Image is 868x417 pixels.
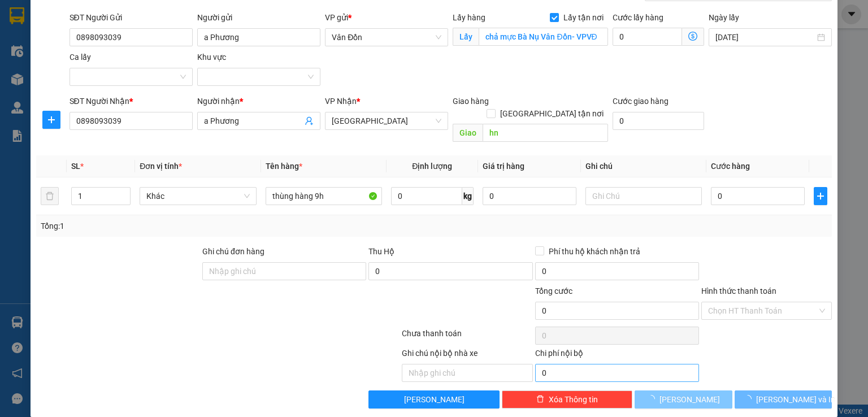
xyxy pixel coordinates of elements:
span: Tổng cước [535,286,572,296]
div: Tổng: 1 [41,220,336,232]
span: Giao [453,124,483,142]
span: Xóa Thông tin [549,393,598,406]
div: Ghi chú nội bộ nhà xe [402,347,532,364]
input: VD: Bàn, Ghế [266,187,382,205]
span: [PERSON_NAME] [404,393,465,406]
span: Lấy [453,28,479,46]
span: plus [814,192,827,201]
button: deleteXóa Thông tin [502,390,632,409]
span: SL [71,162,80,171]
span: Tên hàng [266,162,302,171]
span: delete [536,395,544,404]
div: SĐT Người Nhận [70,95,193,107]
div: VP gửi [325,11,448,24]
button: [PERSON_NAME] [368,390,499,409]
input: Cước giao hàng [613,112,704,130]
button: plus [42,111,60,129]
div: Khu vực [197,51,320,63]
span: Đơn vị tính [140,162,182,171]
label: Cước giao hàng [613,97,669,106]
input: Ghi Chú [585,187,702,205]
div: SĐT Người Gửi [70,11,193,24]
input: Ngày lấy [715,31,815,44]
button: delete [41,187,59,205]
span: Giá trị hàng [483,162,524,171]
input: 0 [483,187,576,205]
span: Định lượng [412,162,452,171]
span: Hà Nội [332,112,441,129]
label: Ghi chú đơn hàng [202,247,264,256]
span: [GEOGRAPHIC_DATA] tận nơi [496,107,608,120]
span: Phí thu hộ khách nhận trả [544,245,645,258]
button: [PERSON_NAME] [635,390,732,409]
span: Cước hàng [711,162,750,171]
label: Ngày lấy [709,13,739,22]
input: Lấy tận nơi [479,28,608,46]
input: Nhập ghi chú [402,364,532,382]
input: Cước lấy hàng [613,28,682,46]
span: Khác [146,188,249,205]
div: Chi phí nội bộ [535,347,699,364]
label: Hình thức thanh toán [701,286,776,296]
th: Ghi chú [581,155,706,177]
span: dollar-circle [688,32,697,41]
span: plus [43,115,60,124]
span: loading [647,395,659,403]
span: kg [462,187,474,205]
input: Dọc đường [483,124,608,142]
span: Giao hàng [453,97,489,106]
div: Người nhận [197,95,320,107]
button: [PERSON_NAME] và In [735,390,832,409]
span: [PERSON_NAME] [659,393,720,406]
span: Vân Đồn [332,29,441,46]
span: user-add [305,116,314,125]
button: plus [814,187,827,205]
input: Ghi chú đơn hàng [202,262,366,280]
span: Lấy hàng [453,13,485,22]
span: [PERSON_NAME] và In [756,393,835,406]
div: Chưa thanh toán [401,327,533,347]
div: Người gửi [197,11,320,24]
label: Ca lấy [70,53,91,62]
span: VP Nhận [325,97,357,106]
label: Cước lấy hàng [613,13,663,22]
span: loading [744,395,756,403]
span: Lấy tận nơi [559,11,608,24]
span: Thu Hộ [368,247,394,256]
